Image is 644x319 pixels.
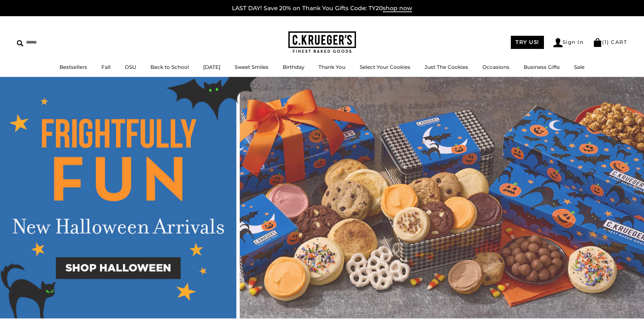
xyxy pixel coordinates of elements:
span: 1 [604,39,607,45]
a: Select Your Cookies [360,64,410,70]
a: (1) CART [593,39,627,45]
a: Sign In [553,38,584,47]
a: Birthday [283,64,304,70]
a: OSU [125,64,136,70]
img: C.KRUEGER'S [288,31,356,53]
input: Search [17,37,97,48]
a: Sale [574,64,585,70]
a: Fall [101,64,111,70]
img: Bag [593,38,602,47]
img: Search [17,40,23,47]
a: TRY US! [511,36,544,49]
a: Business Gifts [524,64,560,70]
a: Sweet Smiles [235,64,268,70]
a: Just The Cookies [425,64,468,70]
a: [DATE] [203,64,220,70]
a: Thank You [318,64,345,70]
span: shop now [383,5,412,12]
img: Account [553,38,563,47]
a: LAST DAY! Save 20% on Thank You Gifts Code: TY20shop now [232,5,412,12]
a: Back to School [150,64,189,70]
a: Occasions [482,64,509,70]
a: Bestsellers [59,64,87,70]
